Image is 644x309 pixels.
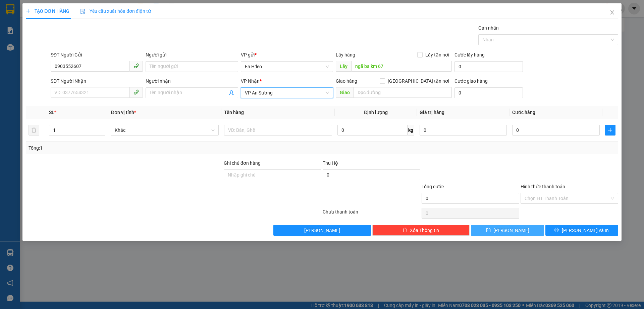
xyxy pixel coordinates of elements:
span: plus [26,9,31,13]
span: phone [133,63,139,69]
input: 0 [420,125,507,136]
span: Thu Hộ [323,160,338,166]
span: [PERSON_NAME] và In [562,227,609,234]
div: Người nhận [146,77,238,85]
input: Cước giao hàng [454,87,523,98]
span: save [486,228,491,233]
input: Dọc đường [354,87,452,98]
span: kg [408,125,414,136]
button: Close [603,3,622,22]
span: Giao hàng [336,78,357,84]
span: [GEOGRAPHIC_DATA] tận nơi [385,77,452,85]
label: Gán nhãn [478,25,499,31]
span: VP An Sương [245,88,329,98]
button: save[PERSON_NAME] [471,225,544,236]
button: [PERSON_NAME] [273,225,371,236]
button: printer[PERSON_NAME] và In [545,225,618,236]
button: deleteXóa Thông tin [372,225,470,236]
span: Giao [336,87,354,98]
span: Giá trị hàng [420,110,444,115]
span: delete [402,228,407,233]
input: Cước lấy hàng [454,61,523,72]
label: Cước lấy hàng [454,52,485,57]
span: phone [133,89,139,95]
div: Chưa thanh toán [322,208,421,220]
span: Định lượng [364,110,388,115]
input: Ghi chú đơn hàng [224,169,321,180]
span: Lấy [336,61,351,72]
button: delete [29,125,39,136]
img: icon [80,9,86,14]
div: SĐT Người Gửi [51,51,143,59]
span: Tổng cước [422,184,444,189]
span: Lấy hàng [336,52,355,57]
div: Tổng: 1 [29,144,249,152]
span: Đơn vị tính [111,110,136,115]
span: VP Nhận [241,78,260,84]
label: Cước giao hàng [454,78,488,84]
span: [PERSON_NAME] [493,227,529,234]
span: Yêu cầu xuất hóa đơn điện tử [80,8,151,14]
div: VP gửi [241,51,333,59]
label: Ghi chú đơn hàng [224,160,261,166]
span: plus [605,127,615,133]
span: Khác [115,125,215,135]
span: TẠO ĐƠN HÀNG [26,8,69,14]
span: Xóa Thông tin [410,227,439,234]
span: Cước hàng [512,110,535,115]
div: Người gửi [146,51,238,59]
span: user-add [229,90,234,95]
button: plus [605,125,615,136]
span: Lấy tận nơi [423,51,452,59]
input: VD: Bàn, Ghế [224,125,332,136]
span: Tên hàng [224,110,244,115]
span: printer [554,228,559,233]
span: SL [49,110,54,115]
label: Hình thức thanh toán [521,184,565,189]
span: close [609,10,615,15]
div: SĐT Người Nhận [51,77,143,85]
input: Dọc đường [351,61,452,72]
span: Ea H`leo [245,62,329,72]
span: [PERSON_NAME] [304,227,340,234]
